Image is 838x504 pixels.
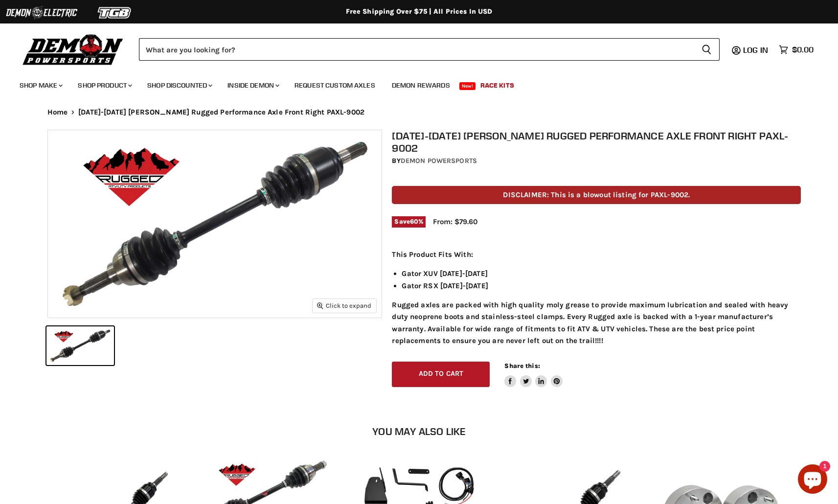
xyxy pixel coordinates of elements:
span: From: $79.60 [433,217,477,226]
span: 60 [410,218,418,225]
button: Search [694,38,720,61]
p: This Product Fits With: [392,249,801,260]
img: Demon Powersports [20,32,127,67]
img: 2011-2022 John Deere Rugged Performance Axle Front Right PAXL-9002 [48,130,382,318]
img: Demon Electric Logo 2 [5,3,78,22]
a: Shop Make [12,75,68,95]
a: Request Custom Axles [287,75,383,95]
h1: [DATE]-[DATE] [PERSON_NAME] Rugged Performance Axle Front Right PAXL-9002 [392,130,801,154]
a: Shop Discounted [140,75,218,95]
span: $0.00 [792,45,814,54]
a: $0.00 [774,43,818,57]
span: Log in [743,45,768,55]
a: Demon Rewards [385,75,457,95]
span: Add to cart [419,369,464,378]
button: Click to expand [313,299,376,312]
nav: Breadcrumbs [28,108,811,116]
div: Rugged axles are packed with high quality moly grease to provide maximum lubrication and sealed w... [392,249,801,347]
li: Gator RSX [DATE]-[DATE] [402,280,801,292]
span: Save % [392,216,426,227]
span: Share this: [504,362,540,369]
form: Product [139,38,720,61]
a: Log in [739,46,774,54]
a: Home [47,108,68,116]
div: by [392,156,801,166]
h2: You may also like [47,426,791,437]
button: Add to cart [392,362,490,388]
a: Demon Powersports [401,157,477,165]
a: Inside Demon [220,75,285,95]
span: New! [459,82,476,90]
div: Free Shipping Over $75 | All Prices In USD [28,7,811,16]
p: DISCLAIMER: This is a blowout listing for PAXL-9002. [392,186,801,204]
a: Shop Product [70,75,138,95]
input: Search [139,38,694,61]
aside: Share this: [504,362,563,388]
span: [DATE]-[DATE] [PERSON_NAME] Rugged Performance Axle Front Right PAXL-9002 [78,108,364,116]
li: Gator XUV [DATE]-[DATE] [402,268,801,279]
ul: Main menu [12,71,811,95]
button: 2011-2022 John Deere Rugged Performance Axle Front Right PAXL-9002 thumbnail [46,326,114,365]
span: Click to expand [317,302,371,309]
a: Race Kits [473,75,521,95]
inbox-online-store-chat: Shopify online store chat [795,464,830,496]
img: TGB Logo 2 [78,3,152,22]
